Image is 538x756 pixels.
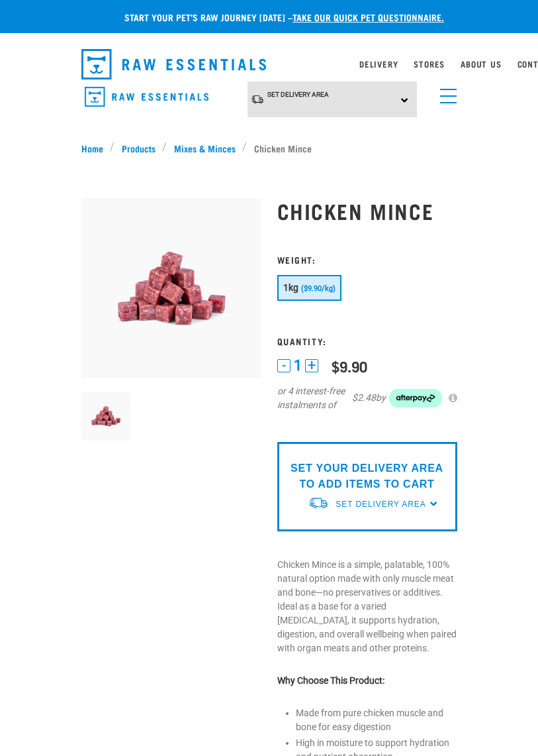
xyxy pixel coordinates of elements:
img: van-moving.png [251,94,264,105]
span: $2.48 [352,391,376,405]
img: van-moving.png [308,496,329,510]
a: Home [81,141,111,155]
button: 1kg ($9.90/kg) [277,275,341,301]
strong: Why Choose This Product: [277,675,384,686]
a: menu [433,81,457,105]
div: or 4 interest-free instalments of by [277,384,457,412]
a: Mixes & Minces [167,141,242,155]
img: Chicken M Ince 1613 [81,392,131,441]
h3: Weight: [277,254,457,264]
a: take our quick pet questionnaire. [292,15,444,19]
img: Raw Essentials Logo [81,49,267,80]
p: SET YOUR DELIVERY AREA TO ADD ITEMS TO CART [287,460,447,492]
img: Raw Essentials Logo [85,87,208,107]
span: ($9.90/kg) [301,284,336,293]
nav: breadcrumbs [81,141,457,155]
h3: Quantity: [277,336,457,346]
nav: dropdown navigation [71,44,468,85]
a: Stores [414,62,445,66]
img: Afterpay [389,389,442,407]
p: Chicken Mince is a simple, palatable, 100% natural option made with only muscle meat and bone—no ... [277,558,457,655]
button: - [277,359,291,372]
h1: Chicken Mince [277,199,457,223]
span: Set Delivery Area [336,500,426,509]
button: + [305,359,318,372]
a: Delivery [359,62,398,66]
span: 1 [294,358,302,372]
a: Products [114,141,162,155]
span: Set Delivery Area [267,91,329,98]
span: 1kg [283,282,299,293]
div: $9.90 [332,358,367,374]
a: About Us [461,62,501,66]
img: Chicken M Ince 1613 [81,198,261,378]
p: Made from pure chicken muscle and bone for easy digestion [296,706,457,734]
